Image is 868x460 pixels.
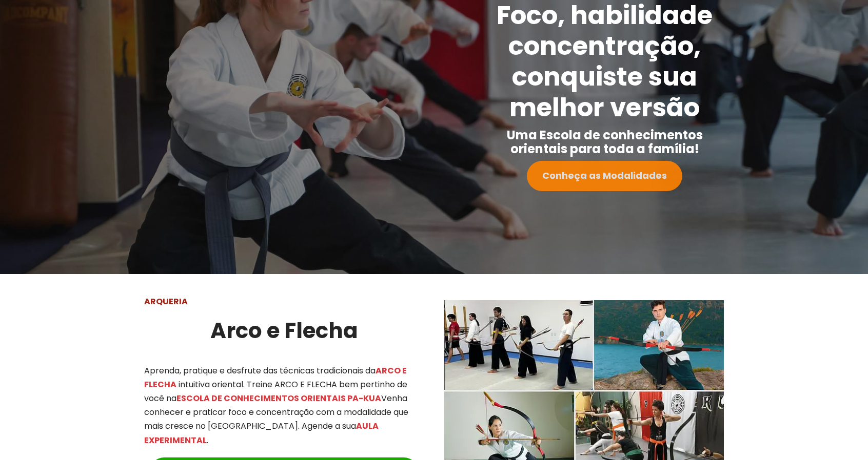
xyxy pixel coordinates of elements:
[210,316,358,346] strong: Arco e Flecha
[144,420,379,446] mark: AULA EXPERIMENTAL
[144,296,188,307] strong: ARQUERIA
[176,392,381,404] mark: ESCOLA DE CONHECIMENTOS ORIENTAIS PA-KUA
[144,364,424,447] p: Aprenda, pratique e desfrute das técnicas tradicionais da intuitiva oriental. Treine ARCO E FLECH...
[507,127,703,157] strong: Uma Escola de conhecimentos orientais para toda a família!
[527,161,682,191] a: Conheça as Modalidades
[144,365,407,390] mark: ARCO E FLECHA
[542,169,667,182] strong: Conheça as Modalidades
